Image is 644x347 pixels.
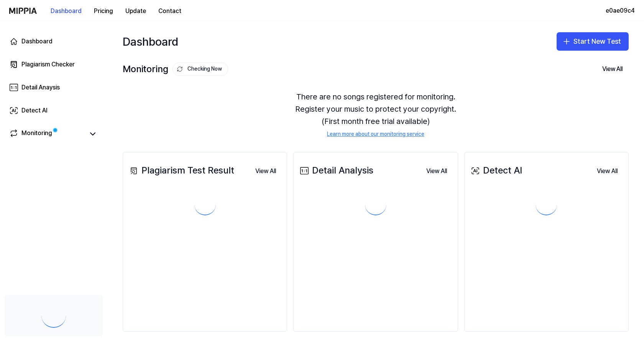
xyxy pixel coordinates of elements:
[21,83,60,92] div: Detail Anaysis
[249,163,282,179] a: View All
[469,163,522,178] div: Detect AI
[21,129,52,139] div: Monitoring
[44,3,88,19] button: Dashboard
[9,129,84,139] a: Monitoring
[557,32,629,51] button: Start New Test
[152,3,187,19] button: Contact
[172,63,228,76] button: Checking Now
[596,61,629,77] button: View All
[606,6,635,15] button: e0ae09c4
[420,163,453,179] a: View All
[591,163,624,179] a: View All
[5,78,103,97] a: Detail Anaysis
[5,101,103,120] a: Detect AI
[21,37,53,46] div: Dashboard
[5,55,103,74] a: Plagiarism Checker
[5,32,103,51] a: Dashboard
[298,163,373,178] div: Detail Analysis
[420,164,453,179] button: View All
[128,163,234,178] div: Plagiarism Test Result
[9,8,37,14] img: logo
[88,3,119,19] button: Pricing
[249,164,282,179] button: View All
[591,164,624,179] button: View All
[119,3,152,19] button: Update
[123,62,228,76] div: Monitoring
[119,0,152,21] a: Update
[123,29,178,54] div: Dashboard
[21,106,48,115] div: Detect AI
[123,81,629,147] div: There are no songs registered for monitoring. Register your music to protect your copyright. (Fir...
[21,60,75,69] div: Plagiarism Checker
[327,131,424,138] a: Learn more about our monitoring service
